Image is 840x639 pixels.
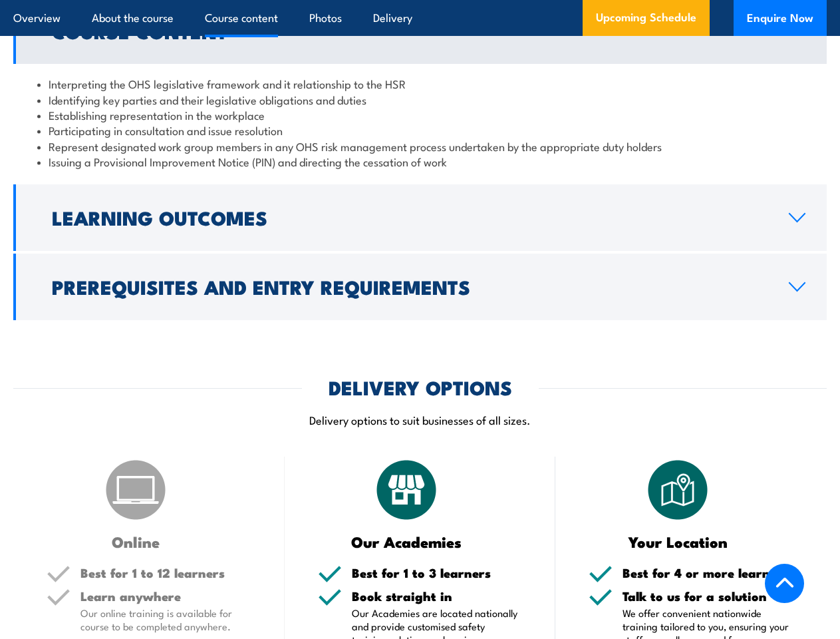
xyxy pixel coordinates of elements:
[352,566,523,579] h5: Best for 1 to 3 learners
[329,378,512,395] h2: DELIVERY OPTIONS
[37,138,803,154] li: Represent designated work group members in any OHS risk management process undertaken by the appr...
[352,590,523,602] h5: Book straight in
[80,566,251,579] h5: Best for 1 to 12 learners
[52,278,768,295] h2: Prerequisites and Entry Requirements
[623,590,793,602] h5: Talk to us for a solution
[623,566,793,579] h5: Best for 4 or more learners
[80,590,251,602] h5: Learn anywhere
[37,92,803,107] li: Identifying key parties and their legislative obligations and duties
[13,254,827,320] a: Prerequisites and Entry Requirements
[37,154,803,169] li: Issuing a Provisional Improvement Notice (PIN) and directing the cessation of work
[47,534,225,549] h3: Online
[52,22,768,39] h2: Course Content
[318,534,496,549] h3: Our Academies
[13,184,827,251] a: Learning Outcomes
[37,122,803,138] li: Participating in consultation and issue resolution
[80,606,251,633] p: Our online training is available for course to be completed anywhere.
[589,534,767,549] h3: Your Location
[37,107,803,122] li: Establishing representation in the workplace
[52,208,768,226] h2: Learning Outcomes
[37,76,803,91] li: Interpreting the OHS legislative framework and it relationship to the HSR
[13,412,827,427] p: Delivery options to suit businesses of all sizes.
